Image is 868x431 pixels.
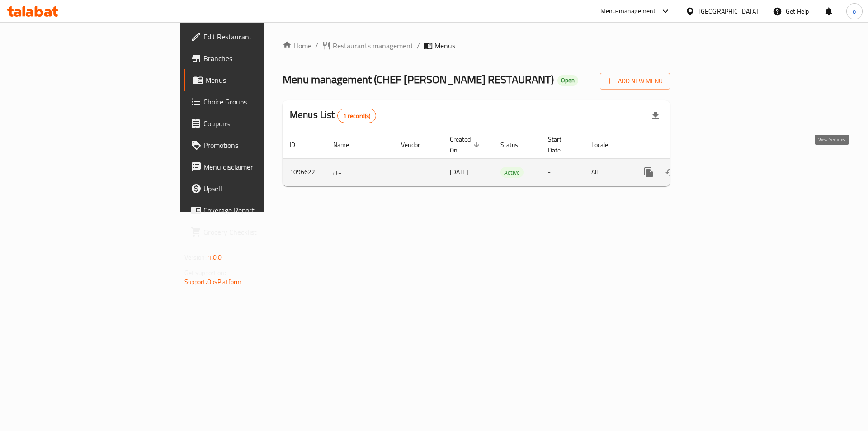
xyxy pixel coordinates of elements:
[290,108,376,123] h2: Menus List
[631,131,732,159] th: Actions
[283,69,554,90] span: Menu management ( CHEF [PERSON_NAME] RESTAURANT )
[557,76,578,84] span: Open
[600,6,656,17] div: Menu-management
[184,91,325,113] a: Choice Groups
[203,53,318,64] span: Branches
[184,134,325,156] a: Promotions
[184,156,325,178] a: Menu disclaimer
[208,251,222,263] span: 1.0.0
[184,267,226,279] span: Get support on:
[500,167,524,178] span: Active
[584,158,631,186] td: All
[184,221,325,243] a: Grocery Checklist
[203,31,318,42] span: Edit Restaurant
[203,161,318,172] span: Menu disclaimer
[450,134,482,156] span: Created On
[607,76,663,87] span: Add New Menu
[203,140,318,151] span: Promotions
[203,96,318,107] span: Choice Groups
[203,205,318,216] span: Coverage Report
[548,134,573,156] span: Start Date
[333,139,361,150] span: Name
[500,139,530,150] span: Status
[283,131,732,186] table: enhanced table
[184,276,242,288] a: Support.OpsPlatform
[337,109,377,123] div: Total records count
[184,199,325,221] a: Coverage Report
[591,139,620,150] span: Locale
[450,166,468,178] span: [DATE]
[184,69,325,91] a: Menus
[184,26,325,47] a: Edit Restaurant
[203,183,318,194] span: Upsell
[557,75,578,86] div: Open
[184,113,325,134] a: Coupons
[203,227,318,237] span: Grocery Checklist
[698,6,758,16] div: [GEOGRAPHIC_DATA]
[184,47,325,69] a: Branches
[500,167,524,178] div: Active
[333,40,413,51] span: Restaurants management
[338,112,376,120] span: 1 record(s)
[184,251,207,263] span: Version:
[600,73,670,90] button: Add New Menu
[541,158,584,186] td: -
[203,118,318,129] span: Coupons
[853,6,856,16] span: o
[401,139,432,150] span: Vendor
[326,158,394,186] td: ن...
[184,178,325,199] a: Upsell
[417,40,420,51] li: /
[283,40,670,51] nav: breadcrumb
[322,40,413,51] a: Restaurants management
[205,75,318,85] span: Menus
[434,40,455,51] span: Menus
[290,139,307,150] span: ID
[638,161,660,183] button: more
[645,105,666,127] div: Export file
